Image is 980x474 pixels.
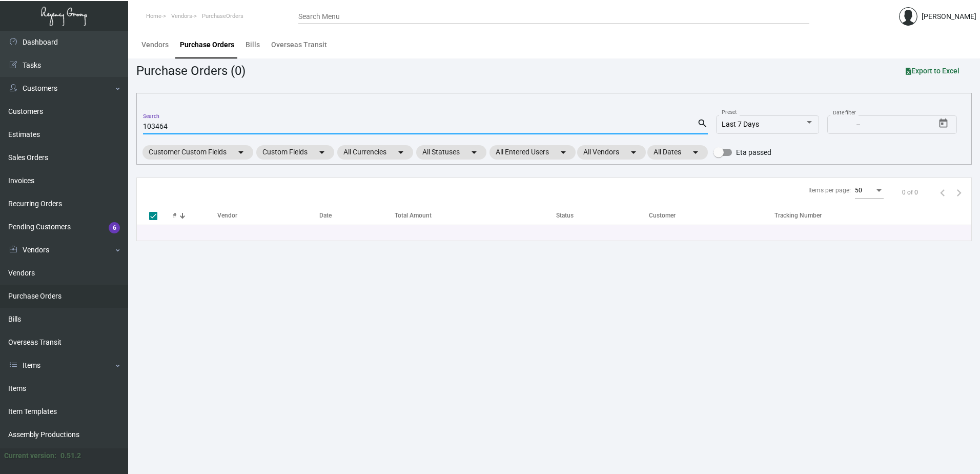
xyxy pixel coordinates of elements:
span: Last 7 Days [722,120,759,128]
div: Date [319,211,395,220]
span: 50 [855,187,862,194]
div: # [173,211,217,220]
div: Bills [246,39,260,50]
div: Customer [649,211,676,220]
mat-chip: All Dates [647,145,708,160]
div: Total Amount [395,211,556,220]
div: Items per page: [808,186,851,195]
span: Vendors [171,13,192,19]
input: End date [863,121,912,129]
div: Overseas Transit [271,39,327,50]
mat-icon: arrow_drop_down [627,146,640,159]
div: [PERSON_NAME] [922,11,976,22]
mat-icon: arrow_drop_down [316,146,328,159]
mat-icon: arrow_drop_down [235,146,247,159]
span: Export to Excel [906,67,959,75]
mat-icon: search [697,117,708,130]
div: # [173,211,176,220]
div: Purchase Orders [180,39,234,50]
button: Open calendar [935,115,952,132]
div: Date [319,211,332,220]
div: Tracking Number [774,211,822,220]
img: admin@bootstrapmaster.com [899,7,917,26]
div: Vendors [141,39,169,50]
mat-select: Items per page: [855,187,884,194]
button: Previous page [934,184,951,201]
span: PurchaseOrders [202,13,243,19]
div: Status [556,211,649,220]
div: Customer [649,211,774,220]
div: Total Amount [395,211,432,220]
input: Start date [833,121,854,129]
div: Tracking Number [774,211,971,220]
mat-icon: arrow_drop_down [395,146,407,159]
div: Status [556,211,574,220]
button: Export to Excel [897,62,968,80]
span: Home [146,13,161,19]
mat-icon: arrow_drop_down [557,146,569,159]
mat-chip: Custom Fields [256,145,334,160]
mat-chip: Customer Custom Fields [142,145,253,160]
mat-icon: arrow_drop_down [689,146,702,159]
div: Current version: [4,450,56,461]
mat-chip: All Vendors [577,145,646,160]
div: Vendor [217,211,319,220]
mat-icon: arrow_drop_down [468,146,480,159]
mat-chip: All Statuses [416,145,486,160]
mat-chip: All Entered Users [489,145,576,160]
div: 0 of 0 [902,188,918,197]
div: 0.51.2 [60,450,81,461]
span: Eta passed [736,146,771,159]
mat-chip: All Currencies [337,145,413,160]
span: – [856,121,861,129]
button: Next page [951,184,967,201]
div: Purchase Orders (0) [136,62,246,80]
div: Vendor [217,211,237,220]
